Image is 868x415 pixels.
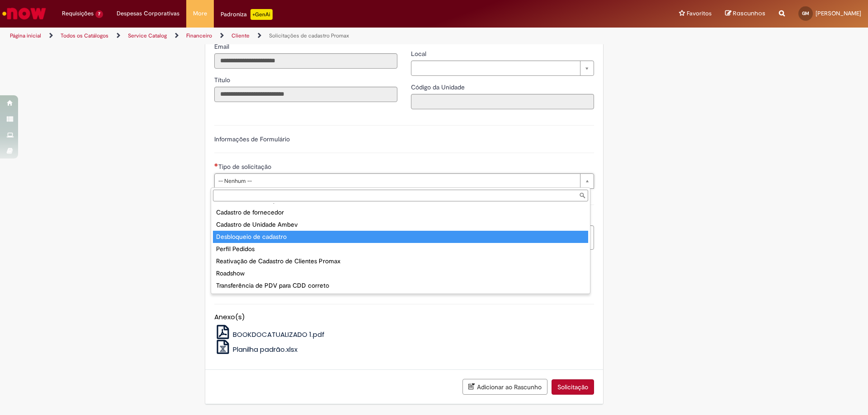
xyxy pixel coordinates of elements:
div: Roadshow [213,267,588,280]
div: Cadastro de fornecedor [213,206,588,219]
div: Desbloqueio de cadastro [213,231,588,243]
ul: Tipo de solicitação [211,203,590,294]
div: Cadastro de Unidade Ambev [213,219,588,231]
div: Transferência de PDV para CDD correto [213,280,588,292]
div: Perfil Pedidos [213,243,588,255]
div: Reativação de Cadastro de Clientes Promax [213,255,588,267]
